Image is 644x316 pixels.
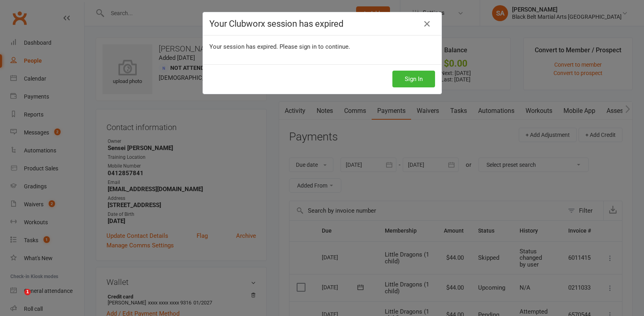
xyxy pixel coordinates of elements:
span: Your session has expired. Please sign in to continue. [209,43,350,50]
button: Sign In [392,71,435,87]
h4: Your Clubworx session has expired [209,19,435,29]
span: 1 [24,289,31,295]
a: Close [421,18,433,30]
iframe: Intercom live chat [8,289,27,308]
